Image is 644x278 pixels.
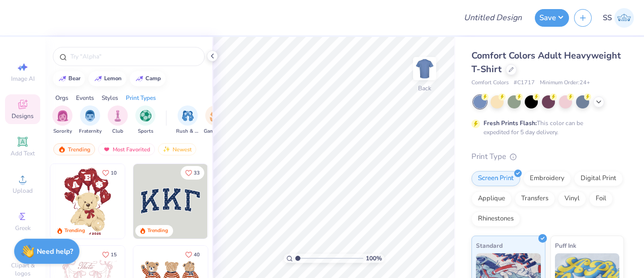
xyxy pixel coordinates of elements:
[37,247,73,256] strong: Need help?
[476,240,503,251] span: Standard
[50,164,125,239] img: 587403a7-0594-4a7f-b2bd-0ca67a3ff8dd
[11,75,35,83] span: Image AI
[52,105,72,135] button: filter button
[614,8,634,28] img: Shefali Sharma
[55,93,68,102] div: Orgs
[514,79,535,87] span: # C1717
[68,76,80,81] div: bear
[515,191,555,206] div: Transfers
[76,93,94,102] div: Events
[535,9,569,27] button: Save
[204,105,227,135] button: filter button
[69,51,198,62] input: Try "Alpha"
[79,128,102,135] span: Fraternity
[176,105,199,135] button: filter button
[558,191,586,206] div: Vinyl
[176,128,199,135] span: Rush & Bid
[176,105,199,135] div: filter for Rush & Bid
[540,79,590,87] span: Minimum Order: 24 +
[111,171,117,176] span: 10
[52,105,72,135] div: filter for Sorority
[79,105,102,135] button: filter button
[108,105,128,135] button: filter button
[112,128,123,135] span: Club
[58,146,66,153] img: trending.gif
[53,71,85,86] button: bear
[555,240,576,251] span: Puff Ink
[94,76,102,82] img: trend_line.gif
[53,143,95,155] div: Trending
[484,119,607,137] div: This color can be expedited for 5 day delivery.
[102,93,118,102] div: Styles
[58,76,66,82] img: trend_line.gif
[415,59,435,79] img: Back
[135,105,155,135] div: filter for Sports
[194,252,200,257] span: 40
[603,8,634,28] a: SS
[147,227,168,235] div: Trending
[11,149,35,157] span: Add Text
[182,110,194,122] img: Rush & Bid Image
[138,128,153,135] span: Sports
[13,187,33,195] span: Upload
[57,110,68,122] img: Sorority Image
[98,143,155,155] div: Most Favorited
[98,248,121,261] button: Like
[471,151,624,162] div: Print Type
[145,76,161,81] div: camp
[484,119,537,127] strong: Fresh Prints Flash:
[135,76,143,82] img: trend_line.gif
[133,164,208,239] img: 3b9aba4f-e317-4aa7-a679-c95a879539bd
[418,84,431,93] div: Back
[181,166,204,180] button: Like
[207,164,282,239] img: edfb13fc-0e43-44eb-bea2-bf7fc0dd67f9
[124,164,199,239] img: e74243e0-e378-47aa-a400-bc6bcb25063a
[194,171,200,176] span: 33
[15,224,31,232] span: Greek
[140,110,151,122] img: Sports Image
[85,110,96,122] img: Fraternity Image
[456,8,530,28] input: Untitled Design
[471,49,621,75] span: Comfort Colors Adult Heavyweight T-Shirt
[574,171,623,186] div: Digital Print
[210,110,221,122] img: Game Day Image
[471,211,520,227] div: Rhinestones
[53,128,72,135] span: Sorority
[204,128,227,135] span: Game Day
[135,105,155,135] button: filter button
[12,112,34,120] span: Designs
[589,191,613,206] div: Foil
[163,146,171,153] img: Newest.gif
[366,254,382,263] span: 100 %
[89,71,126,86] button: lemon
[108,105,128,135] div: filter for Club
[204,105,227,135] div: filter for Game Day
[523,171,571,186] div: Embroidery
[181,248,204,261] button: Like
[64,227,85,235] div: Trending
[98,166,121,180] button: Like
[111,252,117,257] span: 15
[126,93,156,102] div: Print Types
[130,71,166,86] button: camp
[158,143,196,155] div: Newest
[79,105,102,135] div: filter for Fraternity
[112,110,123,122] img: Club Image
[471,171,520,186] div: Screen Print
[5,261,40,277] span: Clipart & logos
[603,12,612,24] span: SS
[471,79,509,87] span: Comfort Colors
[104,76,122,81] div: lemon
[471,191,512,206] div: Applique
[103,146,111,153] img: most_fav.gif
